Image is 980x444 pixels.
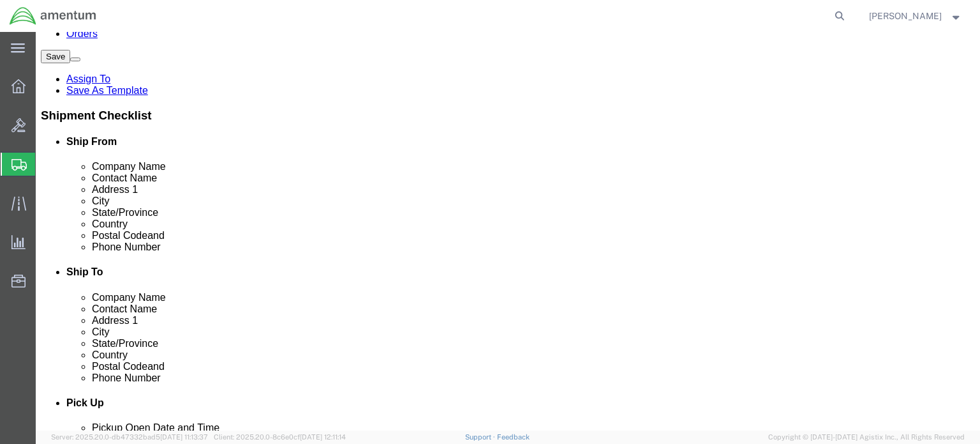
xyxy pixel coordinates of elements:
span: [DATE] 11:13:37 [160,433,208,441]
a: Feedback [497,433,530,441]
span: Copyright © [DATE]-[DATE] Agistix Inc., All Rights Reserved [768,432,965,443]
span: David Callahan [869,9,942,23]
span: Server: 2025.20.0-db47332bad5 [51,433,208,441]
img: logo [9,6,97,26]
a: Support [465,433,497,441]
button: [PERSON_NAME] [868,8,963,24]
span: Client: 2025.20.0-8c6e0cf [214,433,346,441]
span: [DATE] 12:11:14 [300,433,346,441]
iframe: FS Legacy Container [36,32,980,431]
